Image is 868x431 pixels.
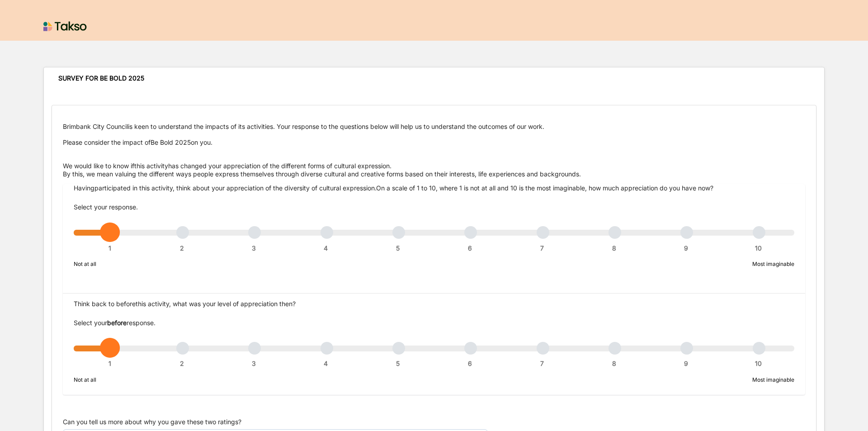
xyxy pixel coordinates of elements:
[134,162,168,170] span: this activity
[94,184,173,192] span: participated in this activity
[74,376,96,384] label: Not at all
[252,360,256,368] span: 3
[324,360,328,368] span: 4
[252,244,256,252] span: 3
[63,123,805,162] div: is keen to understand the impacts of its activities. Your response to the questions below will he...
[612,244,616,252] span: 8
[324,244,328,252] span: 4
[136,300,169,308] span: this activity
[63,418,241,426] label: Can you tell us more about why you gave these two ratings?
[396,244,400,252] span: 5
[74,203,138,211] label: Select your response.
[63,123,128,130] span: Brimbank City Council
[74,319,156,327] label: Select your response.
[612,360,616,368] span: 8
[752,376,794,384] label: Most imaginable
[108,244,111,252] span: 1
[180,360,184,368] span: 2
[74,184,794,192] div: Having , think about your appreciation of the diversity of cultural expression.On a scale of 1 to...
[468,244,472,252] span: 6
[755,244,762,252] span: 10
[151,138,191,146] span: Be Bold 2025
[74,260,96,268] label: Not at all
[468,360,472,368] span: 6
[752,260,794,268] label: Most imaginable
[108,360,111,368] span: 1
[540,244,544,252] span: 7
[74,300,794,308] div: Think back to before , what was your level of appreciation then?
[58,74,144,82] div: SURVEY FOR BE BOLD 2025
[43,17,87,35] img: TaksoLogo
[63,162,805,178] div: We would like to know if has changed your appreciation of the different forms of cultural express...
[684,360,688,368] span: 9
[180,244,184,252] span: 2
[755,360,762,368] span: 10
[540,360,544,368] span: 7
[107,319,127,327] strong: before
[684,244,688,252] span: 9
[396,360,400,368] span: 5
